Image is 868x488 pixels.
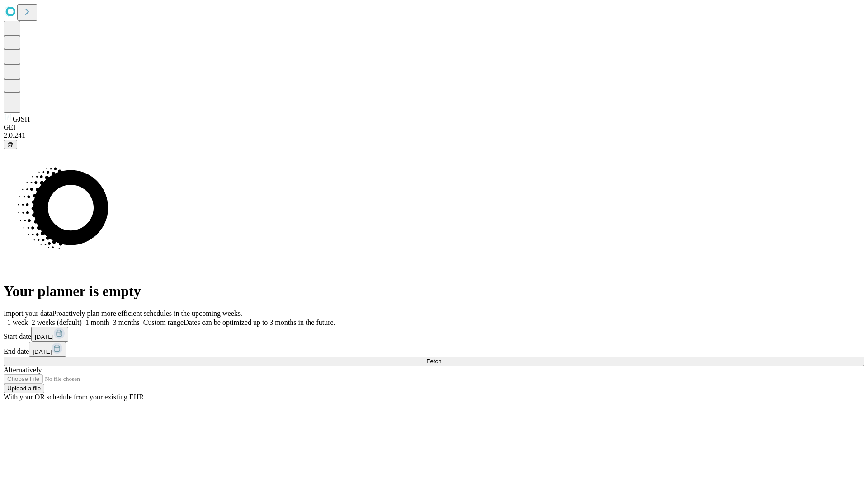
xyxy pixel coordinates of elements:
span: [DATE] [33,348,52,355]
div: Start date [4,327,864,342]
button: Upload a file [4,384,44,393]
span: @ [7,141,14,148]
span: Proactively plan more efficient schedules in the upcoming weeks. [52,310,242,317]
span: 1 week [7,319,28,326]
div: 2.0.241 [4,131,864,140]
button: @ [4,140,17,149]
button: [DATE] [31,327,68,342]
div: GEI [4,123,864,131]
div: End date [4,342,864,357]
span: Custom range [143,319,184,326]
span: Fetch [426,358,441,365]
span: Dates can be optimized up to 3 months in the future. [184,319,335,326]
span: GJSH [13,115,30,123]
span: 3 months [113,319,140,326]
h1: Your planner is empty [4,283,864,300]
span: Alternatively [4,366,42,374]
span: 1 month [85,319,109,326]
button: [DATE] [29,342,66,357]
button: Fetch [4,357,864,366]
span: Import your data [4,310,52,317]
span: 2 weeks (default) [32,319,82,326]
span: [DATE] [35,333,54,340]
span: With your OR schedule from your existing EHR [4,393,144,401]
